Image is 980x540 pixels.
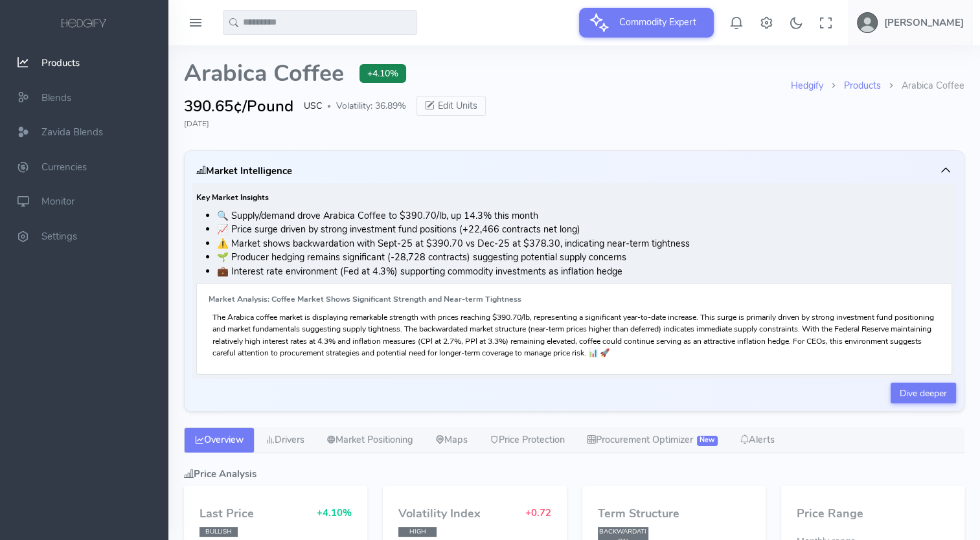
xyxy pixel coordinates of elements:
span: +0.72 [525,506,551,519]
button: Market Intelligence [192,159,956,183]
li: 🔍 Supply/demand drove Arabica Coffee to $390.70/lb, up 14.3% this month [217,209,952,223]
button: Commodity Expert [579,8,714,38]
a: Maps [424,427,479,453]
span: Settings [41,230,77,243]
span: Monitor [41,196,74,208]
span: Zavida Blends [41,126,103,139]
li: 💼 Interest rate environment (Fed at 4.3%) supporting commodity investments as inflation hedge [217,265,952,279]
h6: Key Market Insights [196,194,952,202]
a: Commodity Expert [579,16,714,28]
a: Hedgify [791,79,823,92]
h5: [PERSON_NAME] [884,17,964,28]
span: +4.10% [317,506,352,519]
li: 🌱 Producer hedging remains significant (-28,728 contracts) suggesting potential supply concerns [217,251,952,265]
div: [DATE] [184,118,964,129]
a: Dive deeper [891,383,956,403]
h4: Volatility Index [398,508,481,521]
span: Commodity Expert [611,8,704,36]
h5: Market Intelligence [196,166,292,176]
a: Procurement Optimizer [576,427,729,453]
a: Products [844,79,881,92]
a: Drivers [255,427,315,453]
span: +4.10% [359,64,406,83]
h4: Term Structure [598,508,750,521]
h4: Price Range [797,508,949,521]
span: BULLISH [199,527,238,537]
li: Arabica Coffee [881,79,964,93]
span: New [697,436,718,446]
h6: Market Analysis: Coffee Market Shows Significant Strength and Near-term Tightness [209,295,940,304]
span: HIGH [398,527,437,537]
span: USC [304,99,322,113]
span: Products [41,56,80,69]
li: ⚠️ Market shows backwardation with Sept-25 at $390.70 vs Dec-25 at $378.30, indicating near-term ... [217,237,952,251]
a: Price Protection [479,427,576,453]
button: Edit Units [416,96,486,117]
span: Volatility: 36.89% [336,99,406,113]
a: Overview [184,427,255,453]
p: The Arabica coffee market is displaying remarkable strength with prices reaching $390.70/lb, repr... [212,311,936,359]
li: 📈 Price surge driven by strong investment fund positions (+22,466 contracts net long) [217,223,952,237]
h4: Last Price [199,508,254,521]
a: Market Positioning [315,427,424,453]
span: 390.65¢/Pound [184,95,293,118]
img: logo [59,17,109,31]
span: Arabica Coffee [184,61,344,87]
span: Currencies [41,161,87,174]
a: Alerts [729,427,786,453]
h5: Price Analysis [184,469,964,479]
span: ● [327,103,331,109]
img: user-image [857,12,878,33]
span: Blends [41,91,71,104]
